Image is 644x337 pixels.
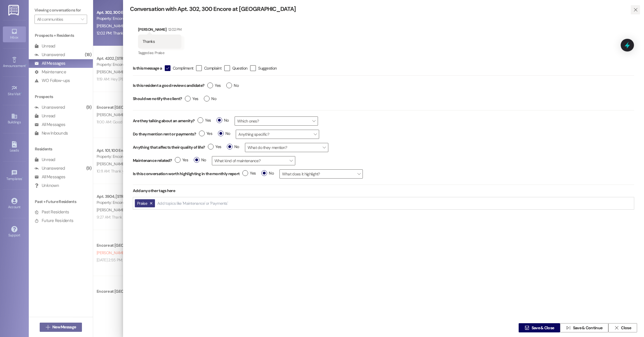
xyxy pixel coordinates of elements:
span: Suggestion [258,65,277,71]
div: [PERSON_NAME] [138,26,181,35]
span: Compliment [173,65,193,71]
label: Anything that affects their quality of life? [133,144,205,150]
span: Yes [198,117,211,123]
span: No [194,157,206,163]
span: Close [621,325,631,331]
div: Add any other tags here [133,185,634,197]
span: Save & Continue [573,325,603,331]
div: 12:02 PM [167,26,182,32]
span: No [226,83,239,89]
button: Praise [135,199,155,208]
span: Yes [242,170,256,176]
span: Save & Close [532,325,554,331]
i:  [614,325,619,330]
label: Do they mention rent or payments? [133,131,196,137]
label: Is this conversation worth highlighting in the monthly report [133,171,239,177]
div: Conversation with Apt. 302, 300 Encore at [GEOGRAPHIC_DATA] [130,5,624,13]
span: Yes [208,144,221,150]
span: No [261,170,274,176]
span: Yes [199,131,212,137]
div: Thanks [143,39,155,45]
span: Yes [185,96,198,102]
i:  [166,65,169,71]
span: Praise [137,201,147,206]
span: No [204,96,216,102]
input: Add topics like 'Maintenance' or 'Payments' [157,201,229,206]
label: Maintenance related? [133,158,172,164]
span: What do they mention? [245,143,328,152]
span: Yes [207,83,221,89]
label: Are they talking about an amenity? [133,118,195,124]
span: No [227,144,239,150]
div: Tagged as: [138,49,181,57]
button: Save & Close [519,323,560,332]
i:  [525,325,529,330]
span: Which ones? [235,116,318,126]
span: No [218,131,230,137]
span: Question [232,65,247,71]
span: No [216,117,229,123]
label: Is this resident a good review candidate? [133,81,204,90]
span: What kind of maintenance? [212,156,295,165]
button: Close [608,323,637,332]
i:  [633,7,638,12]
span: Anything specific? [236,130,319,139]
span: Is this message a [133,65,162,71]
span: Complaint [204,65,221,71]
span: Yes [175,157,188,163]
button: Save & Continue [560,323,608,332]
label: Should we notify the client? [133,94,182,103]
span: Praise [155,50,164,55]
i:  [566,325,570,330]
span: What does it highlight? [279,169,363,179]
